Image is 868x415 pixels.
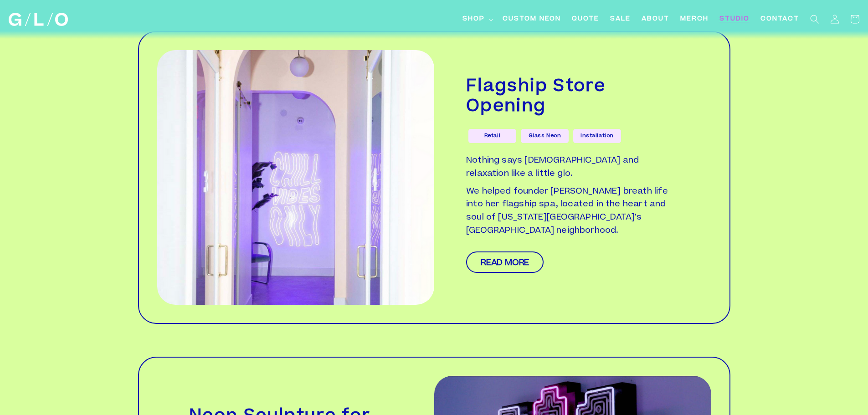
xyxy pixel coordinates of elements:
[466,79,606,116] strong: Flagship Store Opening
[503,15,561,24] span: Custom Neon
[719,15,750,24] span: Studio
[466,154,679,181] p: Nothing says [DEMOGRAPHIC_DATA] and relaxation like a little glo.
[466,185,679,238] p: We helped founder [PERSON_NAME] breath life into her flagship spa, located in the heart and soul ...
[760,15,799,24] span: Contact
[610,15,631,24] span: SALE
[5,10,72,30] a: GLO Studio
[572,15,599,24] span: Quote
[466,251,544,273] a: Read More
[521,129,569,143] a: Glass Neon
[714,9,755,30] a: Studio
[497,9,566,30] a: Custom Neon
[566,9,605,30] a: Quote
[636,9,675,30] a: About
[457,9,497,30] summary: Shop
[468,129,516,143] a: Retail
[755,9,805,30] a: Contact
[9,13,68,26] img: GLO Studio
[805,9,825,29] summary: Search
[573,129,621,143] a: Installation
[642,15,669,24] span: About
[462,15,485,24] span: Shop
[675,9,714,30] a: Merch
[605,9,636,30] a: SALE
[680,15,709,24] span: Merch
[704,287,868,415] iframe: Chat Widget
